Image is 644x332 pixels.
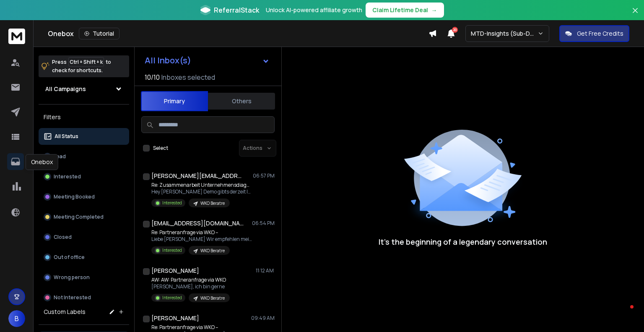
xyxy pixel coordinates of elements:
span: 10 / 10 [145,72,160,82]
p: Interested [162,247,182,254]
h3: Inboxes selected [161,72,215,82]
button: All Campaigns [39,81,129,97]
button: Claim Lifetime Deal→ [366,3,444,18]
h1: All Inbox(s) [145,56,191,65]
h1: [PERSON_NAME] [151,314,199,322]
button: Others [208,92,275,110]
p: Get Free Credits [577,29,623,38]
p: It’s the beginning of a legendary conversation [379,236,547,248]
p: All Status [55,133,78,140]
button: Interested [39,168,129,185]
p: AW: AW: Partneranfrage via WKO [151,277,230,283]
p: WKO Beratre [200,295,225,301]
h1: [PERSON_NAME] [151,267,199,275]
iframe: Intercom live chat [613,303,634,323]
h3: Filters [39,111,129,123]
button: Wrong person [39,269,129,286]
p: Lead [54,153,66,160]
p: Not Interested [54,294,91,301]
button: Meeting Completed [39,209,129,225]
p: Unlock AI-powered affiliate growth [266,6,362,14]
p: Out of office [54,254,85,261]
div: Onebox [48,28,428,39]
p: WKO Beratre [200,200,225,207]
p: Meeting Completed [54,214,104,220]
h1: All Campaigns [45,85,86,93]
p: 11:12 AM [256,267,275,274]
h1: [PERSON_NAME][EMAIL_ADDRESS][DOMAIN_NAME] [151,172,244,180]
p: Hey [PERSON_NAME] Demo gibts derzeit leider [151,188,252,195]
button: Lead [39,148,129,165]
span: ReferralStack [214,5,259,15]
div: Onebox [26,154,58,170]
p: Press to check for shortcuts. [52,58,111,75]
span: → [431,6,437,14]
button: Primary [141,91,208,111]
p: 06:54 PM [252,220,275,227]
p: 09:49 AM [251,315,275,322]
button: All Status [39,128,129,145]
p: Wrong person [54,274,90,281]
p: Re: Partneranfrage via WKO – [151,324,241,331]
button: B [8,310,25,327]
h3: Custom Labels [44,308,86,316]
p: [PERSON_NAME], ich bin gerne [151,283,230,290]
h1: [EMAIL_ADDRESS][DOMAIN_NAME] [151,219,244,227]
p: Interested [162,200,182,206]
p: MTD-Insights (Sub-Domains) [471,29,538,38]
p: Liebe [PERSON_NAME] Wir empfehlen meist [151,236,252,243]
span: Ctrl + Shift + k [68,57,104,67]
button: Tutorial [79,28,119,39]
button: Out of office [39,249,129,266]
p: Interested [54,173,81,180]
button: Get Free Credits [559,25,629,42]
p: Interested [162,295,182,301]
button: Meeting Booked [39,188,129,205]
p: WKO Beratre [200,248,225,254]
p: 06:57 PM [253,173,275,179]
label: Select [153,145,168,152]
p: Closed [54,234,72,241]
p: Meeting Booked [54,193,95,200]
span: 20 [452,27,458,33]
button: Not Interested [39,289,129,306]
p: Re: Zusammenarbeit Unternehmensdiagnostik? [151,182,252,188]
button: Close banner [630,5,641,25]
button: All Inbox(s) [138,52,276,69]
button: Closed [39,229,129,246]
p: Re: Partneranfrage via WKO – [151,229,252,236]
